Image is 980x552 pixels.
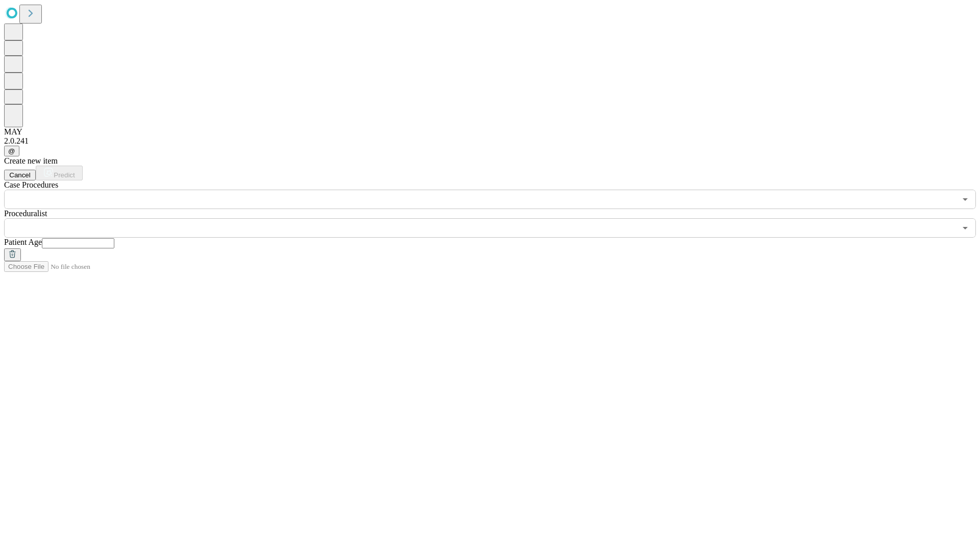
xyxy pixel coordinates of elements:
[36,166,83,180] button: Predict
[54,171,75,179] span: Predict
[4,156,58,165] span: Create new item
[4,238,42,246] span: Patient Age
[4,180,58,189] span: Scheduled Procedure
[4,209,47,218] span: Proceduralist
[4,146,19,156] button: @
[4,170,36,180] button: Cancel
[958,221,972,235] button: Open
[8,147,15,155] span: @
[9,171,31,179] span: Cancel
[4,127,976,136] div: MAY
[958,192,972,206] button: Open
[4,136,976,146] div: 2.0.241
